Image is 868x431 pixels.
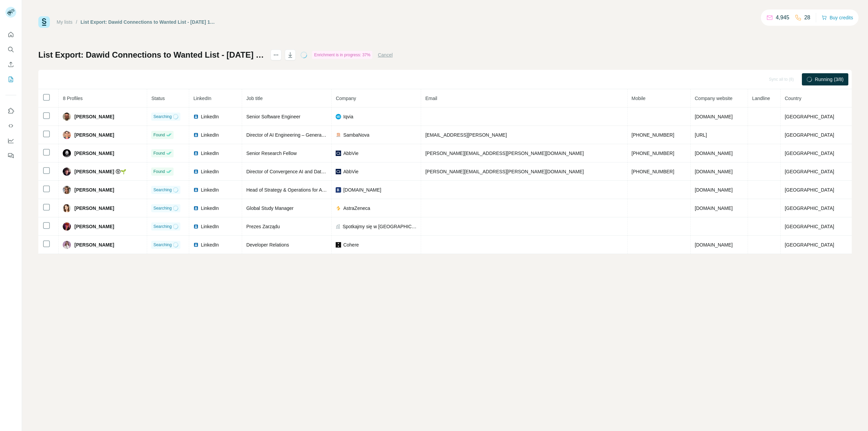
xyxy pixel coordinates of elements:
span: Company [336,96,356,101]
span: LinkedIn [201,205,219,212]
span: Searching [153,114,172,120]
span: [GEOGRAPHIC_DATA] [785,132,834,138]
button: Enrich CSV [5,58,16,71]
span: [DOMAIN_NAME] [695,169,733,174]
span: [GEOGRAPHIC_DATA] [785,114,834,119]
span: Country [785,96,801,101]
img: LinkedIn logo [193,205,199,211]
span: [DOMAIN_NAME] [695,242,733,248]
img: company-logo [336,114,341,119]
img: LinkedIn logo [193,114,199,119]
button: actions [271,50,281,60]
span: [PERSON_NAME][EMAIL_ADDRESS][PERSON_NAME][DOMAIN_NAME] [425,169,584,174]
span: Status [151,96,165,101]
span: Landline [752,96,770,101]
span: LinkedIn [201,223,219,230]
img: Avatar [63,113,71,121]
span: [PHONE_NUMBER] [632,151,674,156]
img: company-logo [336,169,341,174]
span: [GEOGRAPHIC_DATA] [785,205,834,211]
span: LinkedIn [201,113,219,120]
span: [GEOGRAPHIC_DATA] [785,224,834,229]
span: Head of Strategy & Operations for Attractions [246,187,341,193]
img: LinkedIn logo [193,169,199,174]
span: Director of AI Engineering – Generative AI | Customized AI Hardware | Agentic Workflows [246,132,433,138]
span: [PERSON_NAME][EMAIL_ADDRESS][PERSON_NAME][DOMAIN_NAME] [425,151,584,156]
span: 8 Profiles [63,96,82,101]
button: Use Surfe API [5,120,16,132]
img: company-logo [336,151,341,156]
span: AstraZeneca [343,205,370,212]
span: [PERSON_NAME] [74,132,114,138]
span: [PERSON_NAME] Ⓥ🌱 [74,168,126,175]
img: Avatar [63,131,71,139]
span: LinkedIn [201,150,219,157]
span: LinkedIn [201,132,219,138]
span: Cohere [343,241,359,248]
span: [PERSON_NAME] [74,205,114,212]
img: Avatar [63,222,71,231]
button: Cancel [378,52,393,58]
span: [EMAIL_ADDRESS][PERSON_NAME] [425,132,507,138]
span: Job title [246,96,262,101]
span: [GEOGRAPHIC_DATA] [785,242,834,248]
h1: List Export: Dawid Connections to Wanted List - [DATE] 14:21 [38,50,264,60]
span: [DOMAIN_NAME] [695,151,733,156]
span: Prezes Zarządu [246,224,280,229]
span: [PERSON_NAME] [74,187,114,193]
span: LinkedIn [201,187,219,193]
div: List Export: Dawid Connections to Wanted List - [DATE] 14:21 [81,19,215,25]
span: [GEOGRAPHIC_DATA] [785,187,834,193]
span: [PHONE_NUMBER] [632,169,674,174]
span: [DOMAIN_NAME] [695,114,733,119]
button: Buy credits [822,13,853,22]
span: Email [425,96,437,101]
span: Developer Relations [246,242,289,248]
span: [PERSON_NAME] [74,241,114,248]
span: Spotkajmy się w [GEOGRAPHIC_DATA] [342,223,417,230]
span: Searching [153,187,172,193]
img: Avatar [63,204,71,212]
span: [PERSON_NAME] [74,113,114,120]
img: company-logo [336,205,341,211]
span: Found [153,132,165,138]
span: Found [153,169,165,175]
span: [GEOGRAPHIC_DATA] [785,151,834,156]
img: Avatar [63,168,71,176]
span: Searching [153,223,172,230]
span: LinkedIn [201,241,219,248]
span: Company website [695,96,732,101]
button: My lists [5,73,16,85]
span: Global Study Manager [246,205,293,211]
span: [PHONE_NUMBER] [632,132,674,138]
img: Avatar [63,186,71,194]
span: AbbVie [343,168,358,175]
span: Mobile [632,96,646,101]
img: Avatar [63,149,71,157]
span: [GEOGRAPHIC_DATA] [785,169,834,174]
span: Senior Research Fellow [246,151,297,156]
button: Dashboard [5,135,16,147]
span: Searching [153,242,172,248]
img: LinkedIn logo [193,224,199,229]
span: LinkedIn [201,168,219,175]
span: [PERSON_NAME] [74,223,114,230]
span: AbbVie [343,150,358,157]
button: Search [5,43,16,56]
img: LinkedIn logo [193,132,199,138]
img: LinkedIn logo [193,187,199,193]
img: LinkedIn logo [193,242,199,248]
span: Iqvia [343,113,353,120]
span: LinkedIn [193,96,211,101]
span: [DOMAIN_NAME] [343,187,381,193]
div: Enrichment is in progress: 37% [312,51,372,59]
img: company-logo [336,242,341,248]
span: [DOMAIN_NAME] [695,187,733,193]
img: company-logo [336,132,341,138]
img: Avatar [63,241,71,249]
span: Searching [153,205,172,211]
span: Director of Convergence AI and Data Analytics [246,169,344,174]
span: Senior Software Engineer [246,114,300,119]
span: SambaNova [343,132,369,138]
img: LinkedIn logo [193,151,199,156]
